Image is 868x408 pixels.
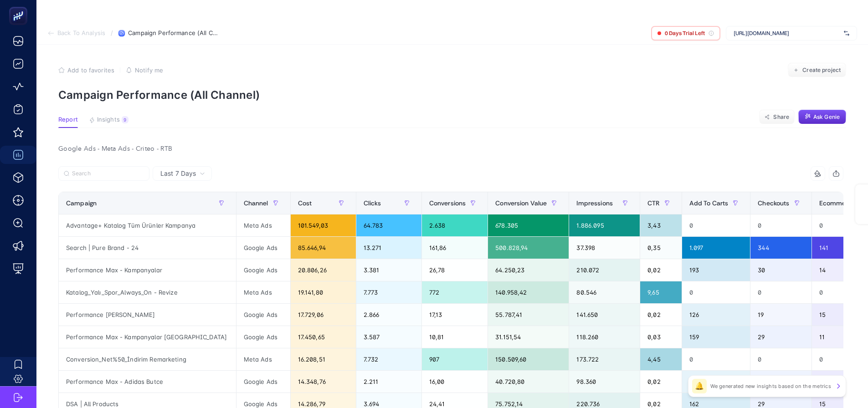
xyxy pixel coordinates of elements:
[750,214,811,236] div: 0
[750,281,811,303] div: 0
[682,348,750,370] div: 0
[569,326,640,348] div: 118.260
[291,214,356,236] div: 101.549,03
[160,169,196,178] span: Last 7 Days
[569,371,640,393] div: 98.360
[291,259,356,281] div: 20.806,26
[356,237,421,259] div: 13.271
[126,66,163,74] button: Notify me
[291,326,356,348] div: 17.450,65
[488,281,569,303] div: 140.958,42
[422,281,488,303] div: 772
[422,326,488,348] div: 10,81
[734,30,840,37] span: [URL][DOMAIN_NAME]
[356,259,421,281] div: 3.381
[356,371,421,393] div: 2.211
[356,304,421,326] div: 2.866
[682,237,750,259] div: 1.097
[750,237,811,259] div: 344
[682,214,750,236] div: 0
[66,199,97,207] span: Campaign
[773,113,789,121] span: Share
[640,281,681,303] div: 9,65
[236,214,290,236] div: Meta Ads
[788,63,846,77] button: Create project
[298,199,312,207] span: Cost
[682,281,750,303] div: 0
[488,326,569,348] div: 31.151,54
[798,110,846,124] button: Ask Genie
[640,326,681,348] div: 0,03
[569,259,640,281] div: 210.072
[291,237,356,259] div: 85.646,94
[291,371,356,393] div: 14.348,76
[356,214,421,236] div: 64.783
[640,348,681,370] div: 4,45
[236,281,290,303] div: Meta Ads
[422,259,488,281] div: 26,78
[59,281,236,303] div: Katalog_Yalı_Spor_Always_On - Revize
[640,237,681,259] div: 0,35
[236,371,290,393] div: Google Ads
[813,113,840,121] span: Ask Genie
[422,214,488,236] div: 2.638
[291,304,356,326] div: 17.729,06
[59,348,236,370] div: Conversion_Net%50_İndirim Remarketing
[569,348,640,370] div: 173.722
[488,348,569,370] div: 150.509,60
[495,199,547,207] span: Conversion Value
[682,371,750,393] div: 108
[710,382,831,390] p: We generated new insights based on the metrics
[640,214,681,236] div: 3,43
[422,371,488,393] div: 16,00
[51,143,851,155] div: Google Ads - Meta Ads - Criteo - RTB
[569,214,640,236] div: 1.886.095
[59,304,236,326] div: Performance [PERSON_NAME]
[759,110,795,124] button: Share
[58,88,846,102] p: Campaign Performance (All Channel)
[111,29,113,36] span: /
[291,281,356,303] div: 19.141,80
[59,371,236,393] div: Performance Max - Adidas Butce
[356,281,421,303] div: 7.773
[236,326,290,348] div: Google Ads
[758,199,789,207] span: Checkouts
[72,170,144,177] input: Search
[135,66,163,74] span: Notify me
[364,199,381,207] span: Clicks
[236,348,290,370] div: Meta Ads
[122,116,128,123] div: 9
[128,30,219,37] span: Campaign Performance (All Channel)
[576,199,613,207] span: Impressions
[750,304,811,326] div: 19
[689,199,729,207] span: Add To Carts
[692,379,707,393] div: 🔔
[802,66,841,74] span: Create project
[59,237,236,259] div: Search | Pure Brand - 24
[682,326,750,348] div: 159
[236,237,290,259] div: Google Ads
[640,371,681,393] div: 0,02
[750,348,811,370] div: 0
[59,214,236,236] div: Advantage+ Katalog Tüm Ürünler Kampanya
[640,259,681,281] div: 0,02
[569,237,640,259] div: 37.398
[488,259,569,281] div: 64.250,23
[59,326,236,348] div: Performance Max - Kampanyalar [GEOGRAPHIC_DATA]
[750,259,811,281] div: 30
[236,259,290,281] div: Google Ads
[750,371,811,393] div: 26
[422,304,488,326] div: 17,13
[488,214,569,236] div: 678.305
[356,348,421,370] div: 7.732
[291,348,356,370] div: 16.208,51
[57,30,105,37] span: Back To Analysis
[58,66,114,74] button: Add to favorites
[422,237,488,259] div: 161,86
[647,199,659,207] span: CTR
[58,116,78,123] span: Report
[569,281,640,303] div: 80.546
[422,348,488,370] div: 907
[682,259,750,281] div: 193
[682,304,750,326] div: 126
